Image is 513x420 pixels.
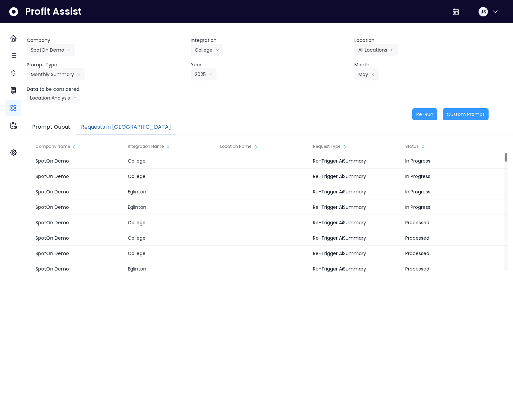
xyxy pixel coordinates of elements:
svg: sort [253,144,258,149]
div: Status [402,140,494,153]
div: In Progress [402,184,494,199]
button: Location Analysisarrow down line [27,93,80,103]
button: Monthly Summaryarrow down line [27,68,85,80]
header: Year [191,61,349,68]
div: SpotOn Demo [32,215,124,230]
div: Eglinton [124,261,217,277]
button: 2025arrow down line [191,68,217,80]
div: College [124,215,217,230]
div: SpotOn Demo [32,199,124,215]
svg: arrow down line [73,95,77,101]
div: SpotOn Demo [32,169,124,184]
svg: arrow left line [390,47,394,53]
header: Company [27,37,185,44]
div: Processed [402,246,494,261]
header: Location [354,37,513,44]
svg: sort [420,144,426,149]
div: Re-Trigger AiSummary [310,230,402,246]
button: Requests in [GEOGRAPHIC_DATA] [76,120,176,134]
div: In Progress [402,169,494,184]
div: College [124,153,217,169]
div: Re-Trigger AiSummary [310,215,402,230]
div: In Progress [402,199,494,215]
svg: arrow down line [77,71,81,78]
span: JS [481,8,486,15]
header: Integration [191,37,349,44]
div: Re-Trigger AiSummary [310,199,402,215]
div: Re-Trigger AiSummary [310,169,402,184]
div: SpotOn Demo [32,261,124,277]
div: Re-Trigger AiSummary [310,184,402,199]
div: College [124,246,217,261]
div: Company Name [32,140,124,153]
svg: sort [342,144,347,149]
svg: arrow down line [67,47,71,53]
div: Re-Trigger AiSummary [310,153,402,169]
button: SpotOn Demoarrow down line [27,44,75,56]
button: Prompt Ouput [27,120,76,134]
div: Processed [402,230,494,246]
div: Eglinton [124,184,217,199]
svg: sort [72,144,77,149]
div: Integration Name [124,140,217,153]
header: Month [354,61,513,68]
button: Custom Prompt [443,108,489,120]
button: Mayarrow left line [354,68,379,80]
div: Processed [402,215,494,230]
div: Location Name [217,140,309,153]
div: Eglinton [124,199,217,215]
div: SpotOn Demo [32,230,124,246]
div: Re-Trigger AiSummary [310,246,402,261]
div: SpotOn Demo [32,153,124,169]
div: College [124,169,217,184]
button: Re-Run [412,108,437,120]
div: Re-Trigger AiSummary [310,261,402,277]
svg: sort [165,144,171,149]
div: SpotOn Demo [32,184,124,199]
svg: arrow down line [208,71,212,78]
span: Profit Assist [25,6,82,18]
svg: arrow down line [215,47,219,53]
div: In Progress [402,153,494,169]
header: Data to be considered. [27,86,185,93]
div: Request Type [310,140,402,153]
div: SpotOn Demo [32,246,124,261]
header: Prompt Type [27,61,185,68]
button: Collegearrow down line [191,44,223,56]
button: All Locationsarrow left line [354,44,398,56]
div: Processed [402,261,494,277]
svg: arrow left line [371,71,375,78]
div: College [124,230,217,246]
